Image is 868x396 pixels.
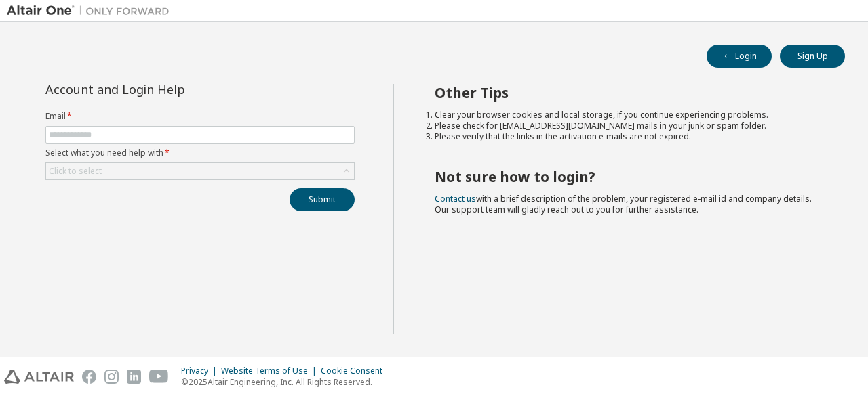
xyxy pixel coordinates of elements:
div: Account and Login Help [45,84,293,95]
p: © 2025 Altair Engineering, Inc. All Rights Reserved. [181,376,391,388]
img: instagram.svg [104,370,119,384]
button: Login [707,45,772,68]
img: altair_logo.svg [4,370,74,384]
button: Sign Up [780,45,845,68]
h2: Other Tips [435,84,821,102]
img: facebook.svg [82,370,96,384]
img: youtube.svg [149,370,169,384]
img: Altair One [7,4,176,18]
a: Contact us [435,193,476,204]
button: Submit [290,188,355,211]
li: Clear your browser cookies and local storage, if you continue experiencing problems. [435,110,821,120]
div: Click to select [49,166,102,177]
div: Cookie Consent [321,366,391,376]
li: Please check for [EMAIL_ADDRESS][DOMAIN_NAME] mails in your junk or spam folder. [435,120,821,131]
div: Website Terms of Use [221,366,321,376]
label: Email [45,111,355,122]
label: Select what you need help with [45,148,355,158]
div: Privacy [181,366,221,376]
h2: Not sure how to login? [435,168,821,185]
li: Please verify that the links in the activation e-mails are not expired. [435,131,821,142]
div: Click to select [46,163,354,179]
span: with a brief description of the problem, your registered e-mail id and company details. Our suppo... [435,193,812,215]
img: linkedin.svg [127,370,141,384]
